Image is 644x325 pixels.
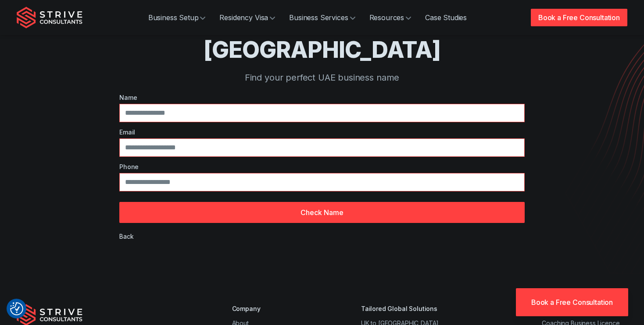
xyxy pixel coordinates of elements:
[141,9,213,26] a: Business Setup
[119,162,525,171] label: Phone
[10,302,23,315] button: Consent Preferences
[232,304,311,313] div: Company
[17,7,82,28] img: Strive Consultants
[361,304,491,313] div: Tailored Global Solutions
[516,288,628,316] a: Book a Free Consultation
[119,127,525,137] label: Email
[10,302,23,315] img: Revisit consent button
[362,9,419,26] a: Resources
[282,9,362,26] a: Business Services
[52,7,592,64] h1: Check Your Business Name for Company Setup in [GEOGRAPHIC_DATA]
[52,71,592,84] p: Find your perfect UAE business name
[119,232,133,241] div: Back
[119,202,525,223] button: Check Name
[531,9,627,26] a: Book a Free Consultation
[119,93,525,102] label: Name
[418,9,474,26] a: Case Studies
[212,9,282,26] a: Residency Visa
